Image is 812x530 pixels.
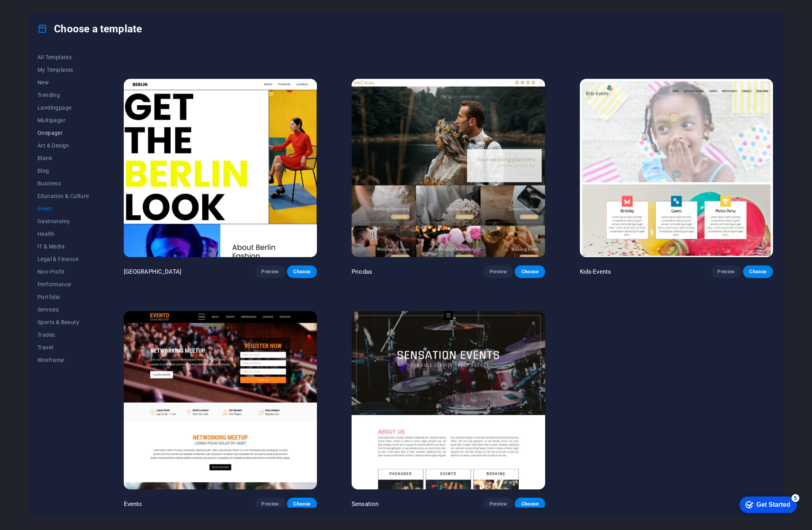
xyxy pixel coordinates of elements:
button: IT & Media [37,240,89,253]
button: Landingpage [37,101,89,114]
button: Wireframe [37,354,89,366]
span: Preview [717,269,735,275]
button: Portfolio [37,291,89,303]
p: [GEOGRAPHIC_DATA] [124,268,181,276]
span: My Templates [37,67,89,73]
span: Choose [521,269,538,275]
button: Services [37,303,89,316]
span: New [37,79,89,86]
span: Trending [37,92,89,98]
span: Portfolio [37,294,89,300]
button: Legal & Finance [37,253,89,265]
div: Get Started [23,9,57,16]
h4: Choose a template [37,22,142,35]
span: Blank [37,155,89,161]
p: Priodas [352,268,372,276]
button: Choose [287,265,317,278]
span: Gastronomy [37,218,89,224]
span: Education & Culture [37,193,89,199]
span: Travel [37,344,89,351]
button: Choose [743,265,773,278]
button: Blank [37,152,89,164]
img: Sensation [352,311,545,489]
span: Blog [37,168,89,174]
button: Gastronomy [37,215,89,228]
span: Preview [261,269,279,275]
button: Preview [255,498,285,510]
button: Trades [37,328,89,341]
img: Evento [124,311,317,489]
span: Health [37,231,89,237]
span: Services [37,306,89,313]
span: Choose [293,269,311,275]
span: Multipager [37,117,89,123]
button: Preview [483,498,513,510]
div: Get Started 5 items remaining, 0% complete [6,4,64,21]
span: IT & Media [37,243,89,250]
span: Onepager [37,130,89,136]
p: Evento [124,500,142,508]
span: All Templates [37,54,89,60]
span: Non-Profit [37,269,89,275]
button: Health [37,228,89,240]
span: Business [37,180,89,187]
span: Preview [261,501,279,507]
button: Business [37,177,89,190]
img: BERLIN [124,79,317,257]
button: Blog [37,164,89,177]
span: Choose [749,269,767,275]
span: Wireframe [37,357,89,363]
button: Art & Design [37,139,89,152]
span: Trades [37,332,89,338]
button: Preview [483,265,513,278]
span: Legal & Finance [37,256,89,262]
span: Performance [37,281,89,287]
img: Kids-Events [580,79,773,257]
button: Sports & Beauty [37,316,89,328]
p: Kids-Events [580,268,611,276]
button: Onepager [37,127,89,139]
button: Preview [711,265,741,278]
button: Trending [37,89,89,101]
span: Art & Design [37,142,89,149]
button: Travel [37,341,89,354]
button: Performance [37,278,89,291]
span: Choose [521,501,538,507]
button: All Templates [37,51,89,63]
button: Multipager [37,114,89,127]
button: New [37,76,89,89]
button: Choose [515,265,545,278]
button: Education & Culture [37,190,89,202]
span: Preview [490,501,507,507]
span: Sports & Beauty [37,319,89,325]
button: Non-Profit [37,265,89,278]
span: Preview [490,269,507,275]
button: Choose [515,498,545,510]
div: 5 [58,2,66,9]
button: Preview [255,265,285,278]
span: Event [37,205,89,212]
p: Sensation [352,500,378,508]
button: Choose [287,498,317,510]
button: My Templates [37,63,89,76]
span: Choose [293,501,311,507]
img: Priodas [352,79,545,257]
button: Event [37,202,89,215]
span: Landingpage [37,105,89,111]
